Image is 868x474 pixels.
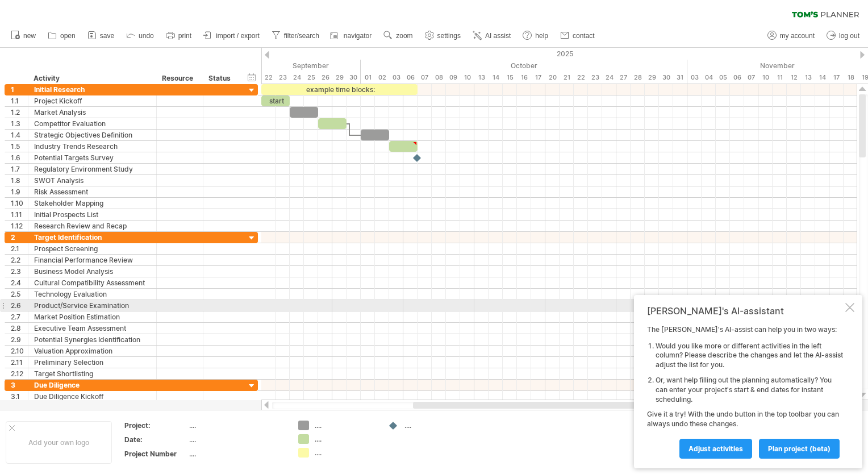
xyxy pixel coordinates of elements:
[11,346,28,356] div: 2.10
[11,118,28,129] div: 1.3
[34,73,150,84] div: Activity
[34,95,151,106] div: Project Kickoff
[11,300,28,311] div: 2.6
[535,32,548,40] span: help
[34,118,151,129] div: Competitor Evaluation
[315,434,377,444] div: ....
[261,84,418,95] div: example time blocks:
[261,95,290,106] div: start
[34,243,151,254] div: Prospect Screening
[829,72,844,84] div: Monday, 17 November 2025
[34,357,151,368] div: Preliminary Selection
[557,28,598,43] a: contact
[396,32,412,40] span: zoom
[318,72,332,84] div: Friday, 26 September 2025
[616,72,631,84] div: Monday, 27 October 2025
[315,421,377,430] div: ....
[34,232,151,243] div: Target Identification
[124,421,187,430] div: Project:
[574,72,588,84] div: Wednesday, 22 October 2025
[403,72,418,84] div: Monday, 6 October 2025
[787,72,801,84] div: Wednesday, 12 November 2025
[45,28,79,43] a: open
[11,266,28,277] div: 2.3
[11,130,28,140] div: 1.4
[23,32,36,40] span: new
[11,232,28,243] div: 2
[34,368,151,379] div: Target Shortlisting
[11,164,28,174] div: 1.7
[730,72,744,84] div: Thursday, 6 November 2025
[34,198,151,209] div: Stakeholder Mapping
[679,439,752,459] a: Adjust activities
[284,32,319,40] span: filter/search
[34,334,151,345] div: Potential Synergies Identification
[34,141,151,152] div: Industry Trends Research
[437,32,461,40] span: settings
[60,32,76,40] span: open
[470,28,514,43] a: AI assist
[11,334,28,345] div: 2.9
[11,357,28,368] div: 2.11
[588,72,602,84] div: Thursday, 23 October 2025
[124,449,187,459] div: Project Number
[124,435,187,444] div: Date:
[347,72,361,84] div: Tuesday, 30 September 2025
[11,289,28,300] div: 2.5
[759,439,840,459] a: plan project (beta)
[11,323,28,334] div: 2.8
[34,346,151,356] div: Valuation Approximation
[34,152,151,163] div: Potential Targets Survey
[768,444,831,453] span: plan project (beta)
[573,32,595,40] span: contact
[673,72,687,84] div: Friday, 31 October 2025
[489,72,503,84] div: Tuesday, 14 October 2025
[34,107,151,118] div: Market Analysis
[460,72,474,84] div: Friday, 10 October 2025
[503,72,517,84] div: Wednesday, 15 October 2025
[631,72,645,84] div: Tuesday, 28 October 2025
[389,72,403,84] div: Friday, 3 October 2025
[290,72,304,84] div: Wednesday, 24 September 2025
[418,72,432,84] div: Tuesday, 7 October 2025
[815,72,829,84] div: Friday, 14 November 2025
[8,28,39,43] a: new
[688,444,743,453] span: Adjust activities
[261,72,276,84] div: Monday, 22 September 2025
[11,368,28,379] div: 2.12
[422,28,464,43] a: settings
[34,277,151,288] div: Cultural Compatibility Assessment
[34,323,151,334] div: Executive Team Assessment
[34,175,151,186] div: SWOT Analysis
[34,380,151,390] div: Due Diligence
[189,421,285,430] div: ....
[11,198,28,209] div: 1.10
[702,72,716,84] div: Tuesday, 4 November 2025
[11,107,28,118] div: 1.2
[269,28,323,43] a: filter/search
[189,449,285,459] div: ....
[216,32,260,40] span: import / export
[11,152,28,163] div: 1.6
[744,72,758,84] div: Friday, 7 November 2025
[11,391,28,402] div: 3.1
[201,28,263,43] a: import / export
[773,72,787,84] div: Tuesday, 11 November 2025
[6,421,112,464] div: Add your own logo
[765,28,818,43] a: my account
[361,72,375,84] div: Wednesday, 1 October 2025
[647,325,843,458] div: The [PERSON_NAME]'s AI-assist can help you in two ways: Give it a try! With the undo button in th...
[432,72,446,84] div: Wednesday, 8 October 2025
[11,209,28,220] div: 1.11
[34,300,151,311] div: Product/Service Examination
[485,32,511,40] span: AI assist
[647,305,843,317] div: [PERSON_NAME]'s AI-assistant
[11,186,28,197] div: 1.9
[328,28,375,43] a: navigator
[34,289,151,300] div: Technology Evaluation
[34,186,151,197] div: Risk Assessment
[11,243,28,254] div: 2.1
[602,72,616,84] div: Friday, 24 October 2025
[11,277,28,288] div: 2.4
[123,28,157,43] a: undo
